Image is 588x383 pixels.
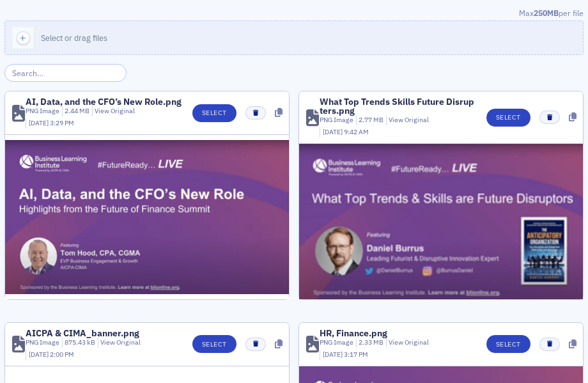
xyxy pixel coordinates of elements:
input: Search… [4,64,127,82]
div: 2.44 MB [62,106,90,116]
a: View Original [100,338,141,347]
button: Select [192,335,236,353]
span: 3:17 PM [344,350,368,359]
div: HR, Finance.png [320,329,387,338]
a: View Original [95,106,135,115]
div: 875.43 kB [62,338,96,348]
div: PNG Image [320,338,353,348]
span: [DATE] [323,350,344,359]
div: PNG Image [26,338,59,348]
span: 2:00 PM [50,350,74,359]
div: PNG Image [26,106,59,116]
div: AICPA & CIMA_banner.png [26,329,139,338]
div: 2.77 MB [356,115,384,125]
span: [DATE] [29,118,50,127]
div: PNG Image [320,115,353,125]
a: View Original [389,338,429,347]
span: [DATE] [29,350,50,359]
button: Select [192,104,236,122]
a: View Original [389,115,429,124]
span: 250MB [534,8,559,18]
div: AI, Data, and the CFO’s New Role.png [26,97,182,106]
div: What Top Trends Skills Future Disrupters.png [320,97,477,115]
button: Select or drag files [4,20,584,55]
div: 2.33 MB [356,338,384,348]
button: Select [486,109,530,127]
div: Max per file [4,7,584,21]
span: 3:29 PM [50,118,74,127]
span: Select or drag files [41,33,107,43]
button: Select [486,335,530,353]
span: [DATE] [323,127,344,136]
span: 9:42 AM [344,127,369,136]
